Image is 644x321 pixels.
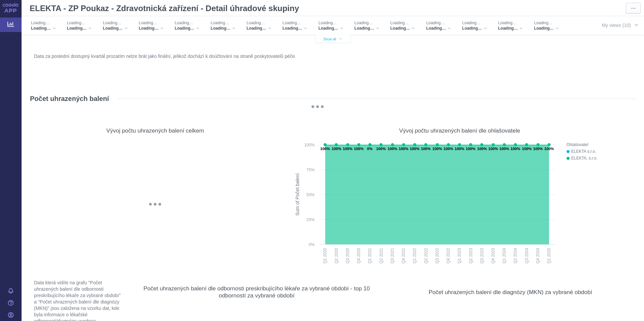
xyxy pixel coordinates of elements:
div: Loading…Loading… [351,19,382,33]
div: Loading…Loading… [279,19,311,33]
text: 100% [477,147,487,151]
text: 100% [399,147,409,151]
text: 100% [444,147,453,151]
text: Sum of Počet balení [295,173,300,216]
text: 100% [376,147,386,151]
span: Loading… [354,20,373,26]
span: Loading… [462,26,482,31]
span: Loading… [247,26,266,31]
span: My views (10) [602,22,631,29]
div: ELEKTA, s.r.o. [571,155,631,162]
div: ELEKTA s.r.o. [571,148,631,155]
div: More actions [625,112,637,124]
span: Loading… [426,20,445,26]
span: Loading… [534,26,554,31]
div: Loading…Loading… [135,19,167,33]
div: Loading…Loading… [171,19,203,33]
div: ELEKTA - ZP Poukaz - Zdravotnická zařízení - Detail úhradové skupiny [27,1,303,15]
span: Loading… [390,20,409,26]
div: More actions [372,274,384,286]
span: Loading… [67,26,87,31]
span: Loading… [462,20,481,26]
text: 100% [343,147,353,151]
h2: Počet uhrazených balení [30,94,109,103]
div: Loading…Loading… [530,19,562,33]
button: Show all [315,35,351,43]
text: 100% [320,147,330,151]
span: Loading… [390,26,410,31]
div: Loading…Loading… [28,19,59,33]
span: Loading… [175,26,195,31]
span: Loading… [498,20,517,26]
div: Loading…Loading… [423,19,454,33]
div: Loading…Loading… [99,19,131,33]
span: Loading… [211,26,230,31]
span: Loading… [103,20,121,26]
span: Loading… [175,20,193,26]
span: Show all [323,37,342,41]
span: Loading… [498,26,518,31]
text: 0% [309,242,315,247]
span: Loading… [31,20,50,26]
span: Loading… [139,20,157,26]
div: Počet uhrazených balení dle odbornosti preskribujícího lékaře za vybrané období - top 10 odbornos... [136,285,377,299]
div: Vývoj počtu uhrazených balení celkem [106,127,204,134]
div: Loading…Loading… [495,19,526,33]
span: ⋯ [631,5,636,12]
text: 100% [432,147,442,151]
p: Data za poslední dostupný kvartál prozatím nelze brát jako finální, jelikož dochází k doúčtování ... [34,53,632,60]
text: 100% [332,147,342,151]
span: Loading… [211,20,229,26]
span: Loading… [31,26,51,31]
span: Loading… [103,26,123,31]
div: More actions [625,274,637,286]
text: 100% [544,147,554,151]
div: Loading…Loading… [387,19,418,33]
div: Loading…Loading… [64,19,95,33]
text: 100% [455,147,464,151]
text: 0% [367,147,373,151]
text: 100% [511,147,520,151]
span: Loading… [318,26,338,31]
div: Vývoj počtu uhrazených balení dle ohlašovatele [399,127,520,134]
div: Loading…Loading… [459,19,490,33]
text: 100% [466,147,476,151]
div: Loading…Loading… [315,19,346,33]
text: 75% [307,168,315,172]
span: Loading… [67,20,86,26]
text: 100% [421,147,431,151]
text: 100% [410,147,420,151]
text: 100% [488,147,498,151]
div: Loading…Loading… [207,19,238,33]
text: 100% [500,147,509,151]
text: 100% [522,147,532,151]
text: 25% [307,217,315,222]
div: Ohlašovatel: [567,141,631,148]
div: Počet uhrazených balení dle diagnózy (MKN) za vybrané období [428,289,592,296]
text: 50% [307,192,315,197]
button: ELEKTA s.r.o. [567,148,631,155]
span: Loading… [247,20,265,26]
span: Loading… [534,20,552,26]
span: Loading… [283,20,301,26]
span: Loading… [318,20,337,26]
button: ELEKTA, s.r.o. [567,155,631,162]
text: 100% [533,147,543,151]
text: 100% [388,147,397,151]
span: Loading… [354,26,374,31]
span: Loading… [283,26,302,31]
text: 100% [354,147,364,151]
span: Loading… [139,26,159,31]
text: 100% [304,143,315,147]
div: More actions [270,112,282,124]
div: Loading…Loading… [243,19,275,33]
button: More actions [626,3,641,13]
span: Loading… [426,26,446,31]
